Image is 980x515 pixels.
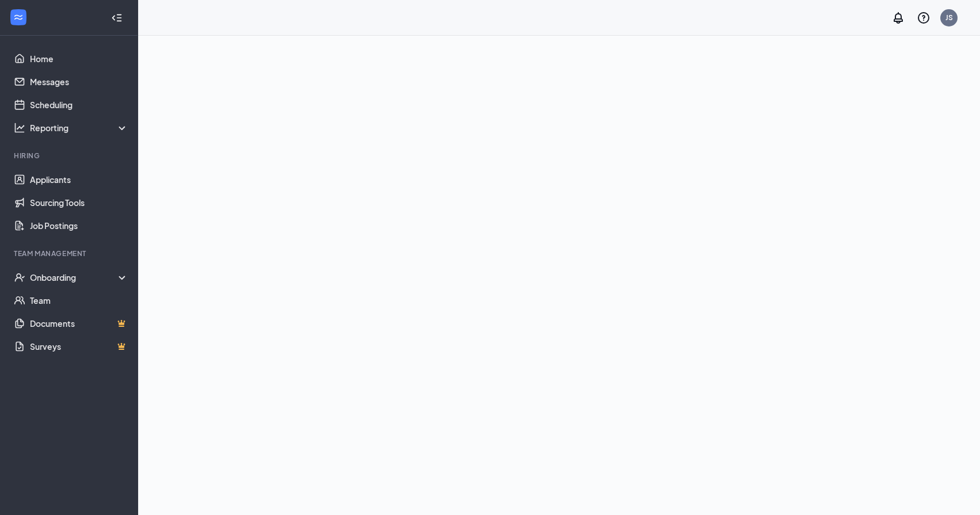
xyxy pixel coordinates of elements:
div: Hiring [14,151,126,161]
a: Scheduling [30,93,128,116]
svg: Notifications [891,11,905,25]
div: JS [945,13,953,22]
a: DocumentsCrown [30,312,128,335]
a: Sourcing Tools [30,191,128,214]
svg: QuestionInfo [917,11,931,25]
svg: UserCheck [14,272,25,283]
a: Team [30,289,128,312]
a: Home [30,47,128,70]
svg: WorkstreamLogo [13,12,24,23]
svg: Analysis [14,122,25,133]
svg: Collapse [111,12,123,24]
a: Messages [30,70,128,93]
div: Reporting [30,122,129,133]
a: Applicants [30,168,128,191]
div: Team Management [14,249,126,258]
a: SurveysCrown [30,335,128,358]
div: Onboarding [30,272,129,283]
a: Job Postings [30,214,128,237]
